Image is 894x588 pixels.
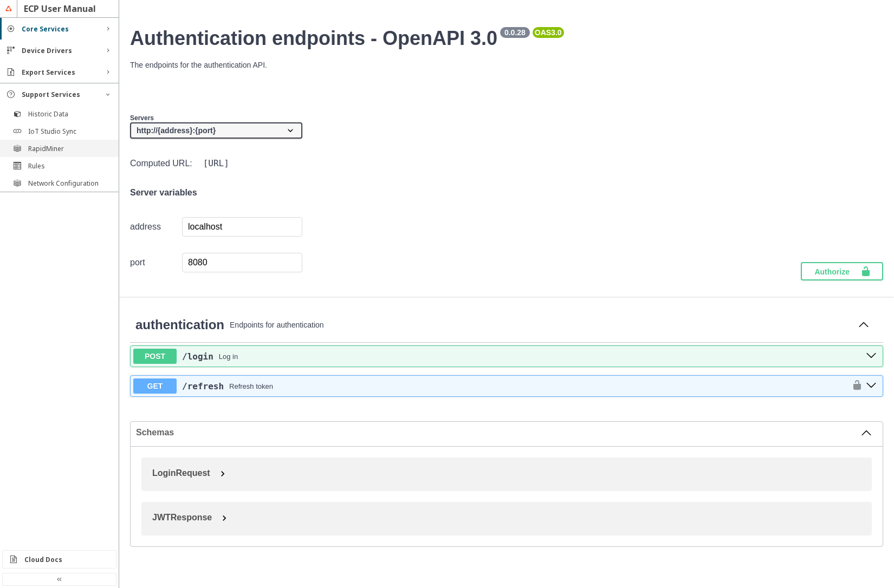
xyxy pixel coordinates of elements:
span: POST [133,349,177,364]
button: Collapse operation [855,317,872,334]
pre: OAS 3.0 [535,28,562,37]
button: Authorize [801,262,883,280]
button: POST/loginLog in [133,349,863,364]
button: GET/refreshRefresh token [133,378,846,394]
button: authorization button unlocked [846,380,863,393]
h2: Authentication endpoints - OpenAPI 3.0 [130,27,883,50]
p: The endpoints for the authentication API. [130,61,883,69]
span: LoginRequest [152,468,210,478]
td: port [130,252,182,273]
pre: 0.0.28 [502,28,528,37]
span: Servers [130,114,154,122]
button: Schemas [136,427,872,438]
a: authentication [135,317,224,332]
span: GET [133,378,177,394]
div: Computed URL: [130,156,302,171]
span: Authorize [814,266,860,277]
p: Endpoints for authentication [230,321,850,329]
a: /login [182,351,213,362]
div: Refresh token [229,382,273,390]
a: /refresh [182,381,224,391]
button: JWTResponse [147,507,877,528]
span: Schemas [136,428,861,437]
div: Log in [219,352,238,361]
td: address [130,217,182,237]
button: LoginRequest [147,463,877,484]
code: [URL] [201,156,231,171]
button: post ​/login [863,349,880,363]
h4: Server variables [130,188,302,198]
button: get ​/refresh [863,379,880,393]
span: JWTResponse [152,513,212,522]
